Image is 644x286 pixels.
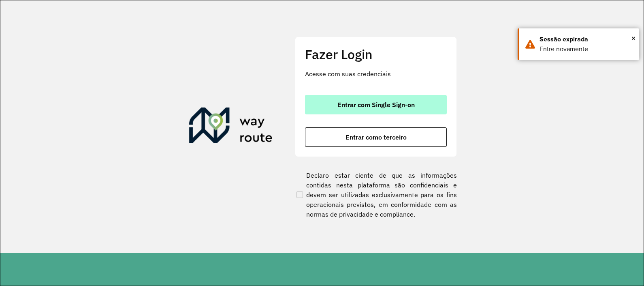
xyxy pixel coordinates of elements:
button: button [305,127,447,147]
button: button [305,95,447,114]
span: × [631,32,635,44]
p: Acesse com suas credenciais [305,69,447,79]
div: Entre novamente [540,44,633,54]
span: Entrar com Single Sign-on [337,101,415,108]
label: Declaro estar ciente de que as informações contidas nesta plataforma são confidenciais e devem se... [295,170,457,219]
h2: Fazer Login [305,47,447,62]
img: Roteirizador AmbevTech [189,108,273,146]
button: Close [631,32,635,44]
span: Entrar como terceiro [345,134,407,140]
div: Sessão expirada [540,34,633,44]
